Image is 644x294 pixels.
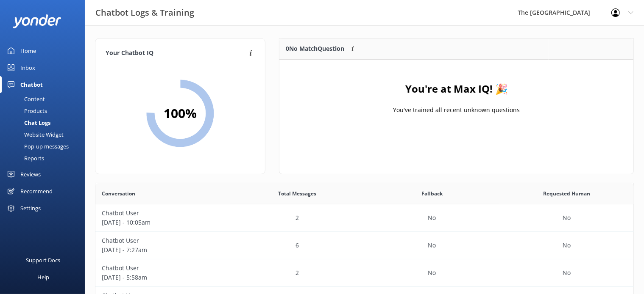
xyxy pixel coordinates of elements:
div: row [95,232,634,259]
p: Chatbot User [102,236,224,245]
h4: You're at Max IQ! 🎉 [405,81,508,97]
div: Products [5,105,47,117]
a: Products [5,105,85,117]
div: Chat Logs [5,117,50,129]
div: Home [20,42,36,59]
div: Pop-up messages [5,140,69,152]
div: row [95,204,634,232]
p: [DATE] - 5:58am [102,273,224,282]
p: 6 [296,241,299,250]
p: No [428,241,436,250]
a: Chat Logs [5,117,85,129]
p: Chatbot User [102,264,224,273]
p: 2 [296,268,299,278]
a: Website Widget [5,129,85,140]
p: No [563,213,571,223]
span: Total Messages [278,190,316,198]
a: Reports [5,152,85,164]
p: No [428,213,436,223]
p: Chatbot User [102,209,224,218]
p: No [563,268,571,278]
a: Content [5,93,85,105]
span: Conversation [102,190,135,198]
p: No [428,268,436,278]
div: Reports [5,152,44,164]
div: row [95,259,634,287]
p: 0 No Match Question [286,44,344,53]
span: Requested Human [543,190,590,198]
h3: Chatbot Logs & Training [95,6,194,19]
p: No [563,241,571,250]
p: 2 [296,213,299,223]
p: [DATE] - 7:27am [102,245,224,255]
div: Support Docs [26,252,61,269]
div: Reviews [20,166,41,183]
p: You've trained all recent unknown questions [393,105,520,115]
div: Help [37,269,49,286]
div: Website Widget [5,129,64,140]
h4: Your Chatbot IQ [106,49,247,58]
div: Recommend [20,183,53,200]
h2: 100 % [164,103,197,124]
div: Inbox [20,59,35,76]
div: Chatbot [20,76,43,93]
a: Pop-up messages [5,140,85,152]
img: yonder-white-logo.png [13,14,61,28]
div: Content [5,93,45,105]
div: grid [279,60,633,144]
p: [DATE] - 10:05am [102,218,224,227]
div: Settings [20,200,41,217]
span: Fallback [421,190,443,198]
